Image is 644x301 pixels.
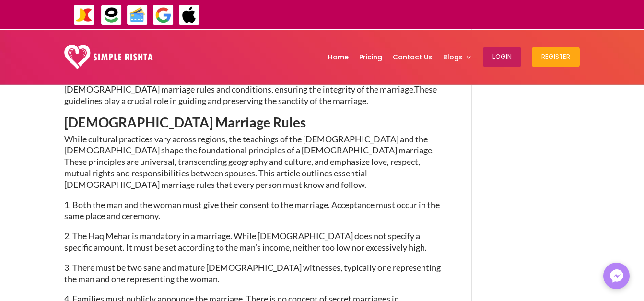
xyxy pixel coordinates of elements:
span: 1. Both the man and the woman must give their consent to the marriage. Acceptance must occur in t... [64,199,440,221]
button: Register [532,47,580,67]
a: Login [483,32,521,82]
strong: ایزی پیسہ [386,6,407,23]
span: 2. The Haq Mehar is mandatory in a marriage. While [DEMOGRAPHIC_DATA] does not specify a specific... [64,231,427,253]
a: Home [328,32,349,82]
strong: جاز کیش [410,6,430,23]
a: Contact Us [393,32,433,82]
span: A union between two [DEMOGRAPHIC_DATA] must follow essential [DEMOGRAPHIC_DATA] marriage rules an... [64,72,414,94]
img: JazzCash-icon [73,4,95,26]
span: While cultural practices vary across regions, the teachings of the [DEMOGRAPHIC_DATA] and the [DE... [64,134,434,190]
span: 3. There must be two sane and mature [DEMOGRAPHIC_DATA] witnesses, typically one representing the... [64,262,441,284]
img: Messenger [607,266,626,286]
span: These guidelines play a crucial role in guiding and preserving the sanctity of the marriage. [64,84,437,106]
img: Credit Cards [127,4,148,26]
img: EasyPaisa-icon [101,4,122,26]
img: GooglePay-icon [152,4,174,26]
span: [DEMOGRAPHIC_DATA] Marriage Rules [64,114,306,130]
img: ApplePay-icon [178,4,200,26]
div: ایپ میں پیمنٹ صرف گوگل پے اور ایپل پے کے ذریعے ممکن ہے۔ ، یا کریڈٹ کارڈ کے ذریعے ویب سائٹ پر ہوگی۔ [237,9,631,20]
a: Register [532,32,580,82]
a: Pricing [359,32,382,82]
a: Blogs [443,32,472,82]
button: Login [483,47,521,67]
